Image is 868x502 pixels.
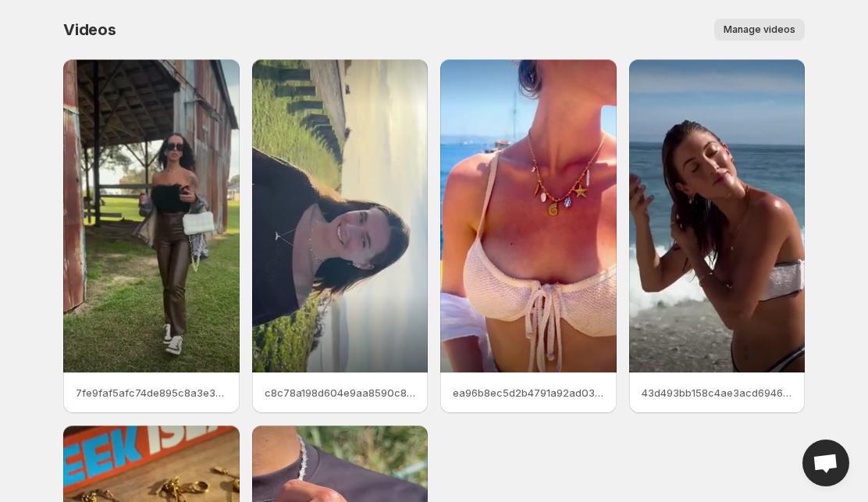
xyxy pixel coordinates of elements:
[642,385,793,401] p: 43d493bb158c4ae3acd694638a2b6285SD-480p-09Mbps-50973906
[802,440,849,486] a: Open chat
[63,20,116,39] span: Videos
[724,23,795,36] span: Manage videos
[265,385,416,401] p: c8c78a198d604e9aa8590c8eecae7499SD-480p-09Mbps-54620955
[453,385,604,401] p: ea96b8ec5d2b4791a92ad0356cd67c94SD-480p-09Mbps-54992873
[76,385,227,401] p: 7fe9faf5afc74de895c8a3e3012f8f51SD-480p-10Mbps-39128717
[714,19,805,41] button: Manage videos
